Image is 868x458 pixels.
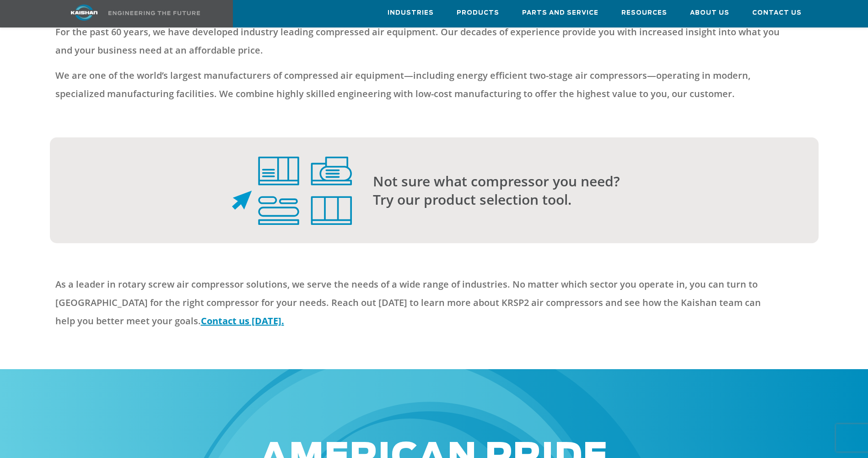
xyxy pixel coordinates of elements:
a: About Us [690,0,729,25]
a: Parts and Service [522,0,598,25]
a: Contact Us [752,0,802,25]
img: product select tool icon [232,157,352,225]
p: As a leader in rotary screw air compressor solutions, we serve the needs of a wide range of indus... [55,275,782,330]
span: Products [457,8,499,18]
span: Industries [388,8,434,18]
p: Not sure what compressor you need? Try our product selection tool. [373,172,782,209]
span: About Us [690,8,729,18]
p: For the past 60 years, we have developed industry leading compressed air equipment. Our decades o... [55,23,782,60]
img: Engineering the future [108,11,200,15]
a: Contact us [DATE]. [201,315,284,327]
span: Contact Us [752,8,802,18]
a: Products [457,0,499,25]
p: We are one of the world’s largest manufacturers of compressed air equipment—including energy effi... [55,66,782,103]
span: Resources [621,8,667,18]
a: Resources [621,0,667,25]
img: kaishan logo [50,5,119,21]
a: Industries [388,0,434,25]
span: Parts and Service [522,8,598,18]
